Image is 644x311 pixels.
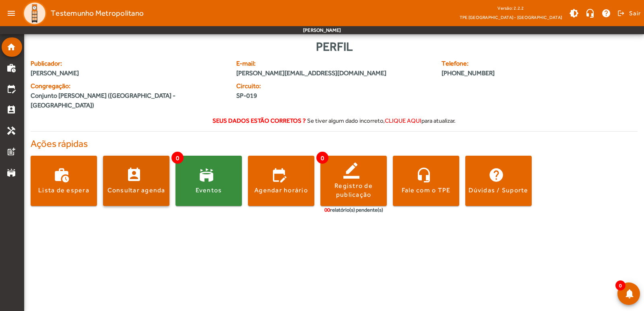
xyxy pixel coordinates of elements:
[23,1,47,25] img: Logo TPE
[31,68,227,78] span: [PERSON_NAME]
[103,156,169,206] button: Consultar agenda
[236,59,432,68] span: E-mail:
[6,168,16,177] mat-icon: stadium
[236,91,329,101] span: SP-019
[171,152,184,164] span: 0
[31,91,227,110] span: Conjunto [PERSON_NAME] ([GEOGRAPHIC_DATA] - [GEOGRAPHIC_DATA])
[248,156,314,206] button: Agendar horário
[465,156,532,206] button: Dúvidas / Suporte
[460,3,562,13] div: Versão: 2.2.2
[6,126,16,136] mat-icon: handyman
[31,156,97,206] button: Lista de espera
[107,186,165,195] div: Consultar agenda
[6,84,16,94] mat-icon: edit_calendar
[307,117,456,124] span: Se tiver algum dado incorreto, para atualizar.
[629,7,641,20] span: Sair
[236,68,432,78] span: [PERSON_NAME][EMAIL_ADDRESS][DOMAIN_NAME]
[324,206,383,214] div: relatório(s) pendente(s)
[6,147,16,157] mat-icon: post_add
[31,59,227,68] span: Publicador:
[316,152,328,164] span: 0
[236,81,329,91] span: Circuito:
[51,7,144,20] span: Testemunho Metropolitano
[31,37,638,56] div: Perfil
[3,5,19,21] mat-icon: menu
[254,186,308,195] div: Agendar horário
[385,117,421,124] span: clique aqui
[19,1,144,25] a: Testemunho Metropolitano
[402,186,451,195] div: Fale com o TPE
[213,117,306,124] strong: Seus dados estão corretos ?
[31,138,638,150] h4: Ações rápidas
[38,186,89,195] div: Lista de espera
[175,156,242,206] button: Eventos
[615,280,625,290] span: 0
[320,156,387,206] button: Registro de publicação
[6,63,16,73] mat-icon: work_history
[469,186,528,195] div: Dúvidas / Suporte
[6,42,16,52] mat-icon: home
[393,156,459,206] button: Fale com o TPE
[442,68,586,78] span: [PHONE_NUMBER]
[31,81,227,91] span: Congregação:
[442,59,586,68] span: Telefone:
[196,186,222,195] div: Eventos
[460,13,562,21] span: TPE [GEOGRAPHIC_DATA] - [GEOGRAPHIC_DATA]
[6,105,16,115] mat-icon: perm_contact_calendar
[616,7,641,19] button: Sair
[324,207,330,213] span: 00
[320,181,387,200] div: Registro de publicação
